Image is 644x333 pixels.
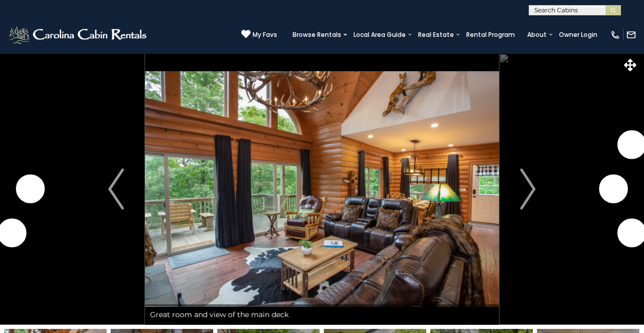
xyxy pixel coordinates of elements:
[108,169,123,210] img: arrow
[520,169,535,210] img: arrow
[287,28,346,42] a: Browse Rentals
[554,28,603,42] a: Owner Login
[145,304,499,325] div: Great room and view of the main deck
[499,53,556,325] button: Next
[87,53,144,325] button: Previous
[253,30,277,39] span: My Favs
[8,25,150,45] img: White-1-2.png
[626,30,636,40] img: mail-regular-white.png
[413,28,459,42] a: Real Estate
[461,28,520,42] a: Rental Program
[610,30,620,40] img: phone-regular-white.png
[348,28,411,42] a: Local Area Guide
[522,28,552,42] a: About
[241,29,277,40] a: My Favs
